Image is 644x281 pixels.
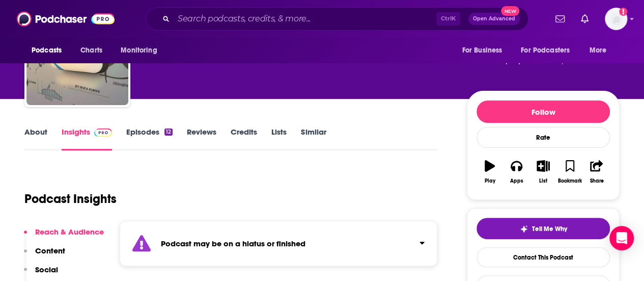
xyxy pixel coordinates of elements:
[473,16,515,21] span: Open Advanced
[521,43,570,58] span: For Podcasters
[605,8,627,30] button: Show profile menu
[74,41,108,60] a: Charts
[551,10,569,28] a: Show notifications dropdown
[582,41,620,60] button: open menu
[231,127,257,150] a: Credits
[121,43,157,58] span: Monitoring
[174,11,436,27] input: Search podcasts, credits, & more...
[530,154,556,190] button: List
[558,178,582,184] div: Bookmark
[24,191,117,207] h1: Podcast Insights
[514,41,584,60] button: open menu
[301,127,326,150] a: Similar
[532,225,567,233] span: Tell Me Why
[24,41,75,60] button: open menu
[477,218,610,239] button: tell me why sparkleTell Me Why
[24,127,47,150] a: About
[583,154,610,190] button: Share
[35,227,104,237] p: Reach & Audience
[510,178,523,184] div: Apps
[477,154,503,190] button: Play
[609,226,634,250] div: Open Intercom Messenger
[477,127,610,148] div: Rate
[120,221,437,266] section: Click to expand status details
[539,178,547,184] div: List
[94,129,112,137] img: Podchaser Pro
[32,43,62,58] span: Podcasts
[455,41,515,60] button: open menu
[605,8,627,30] img: User Profile
[520,225,528,233] img: tell me why sparkle
[590,43,607,58] span: More
[126,127,173,150] a: Episodes12
[477,100,610,123] button: Follow
[24,246,65,265] button: Content
[161,239,305,248] strong: Podcast may be on a hiatus or finished
[24,227,104,246] button: Reach & Audience
[35,246,65,256] p: Content
[468,13,520,25] button: Open AdvancedNew
[619,8,627,16] svg: Add a profile image
[114,41,170,60] button: open menu
[62,127,112,150] a: InsightsPodchaser Pro
[35,265,58,274] p: Social
[17,9,115,29] img: Podchaser - Follow, Share and Rate Podcasts
[503,154,529,190] button: Apps
[501,6,519,16] span: New
[556,154,583,190] button: Bookmark
[187,127,216,150] a: Reviews
[80,43,102,58] span: Charts
[436,12,460,25] span: Ctrl K
[462,43,502,58] span: For Business
[146,7,528,31] div: Search podcasts, credits, & more...
[605,8,627,30] span: Logged in as mtraynor
[590,178,603,184] div: Share
[164,129,173,136] div: 12
[477,247,610,267] a: Contact This Podcast
[271,127,287,150] a: Lists
[485,178,495,184] div: Play
[577,10,593,28] a: Show notifications dropdown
